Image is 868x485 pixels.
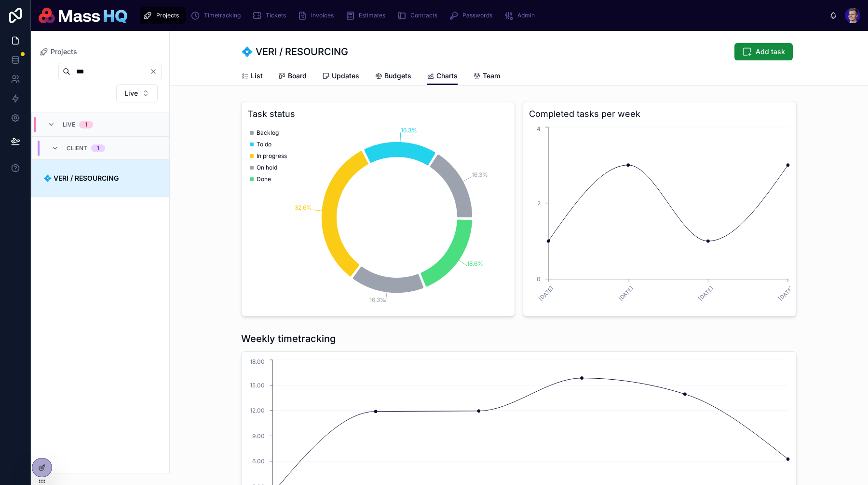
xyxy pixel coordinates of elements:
a: Charts [427,67,458,86]
a: Passwords [446,7,499,24]
a: Tickets [249,7,293,24]
a: Board [278,67,307,86]
span: Done [257,175,271,183]
text: [DATE] [537,285,555,302]
span: Live [124,88,138,98]
a: Projects [39,47,77,57]
span: In progress [257,152,287,160]
button: Add task [734,43,793,60]
tspan: 16.3% [369,296,386,303]
h3: Task status [247,107,509,121]
h1: Weekly timetracking [241,332,336,345]
a: Estimates [342,7,392,24]
span: Client [67,144,87,152]
a: Admin [501,7,542,24]
button: Clear [149,68,161,75]
a: Timetracking [188,7,247,24]
tspan: 18.6% [467,260,483,267]
img: App logo [39,8,127,23]
tspan: 6.00 [252,457,265,465]
span: Backlog [257,129,279,137]
text: [DATE] [777,285,794,302]
a: Invoices [295,7,340,24]
span: Projects [156,12,179,19]
span: Estimates [359,12,385,19]
tspan: 12.00 [250,407,265,414]
a: Updates [322,67,359,86]
tspan: 2 [537,200,541,207]
button: Select Button [116,84,158,102]
span: Team [483,71,500,81]
span: On hold [257,164,277,171]
span: List [251,71,263,81]
tspan: 0 [537,275,541,283]
span: Contracts [410,12,437,19]
div: 1 [85,121,87,128]
span: Tickets [266,12,286,19]
div: chart [247,125,509,310]
h3: Completed tasks per week [529,107,790,121]
div: chart [529,125,790,310]
tspan: 16.3% [472,171,488,178]
span: Invoices [311,12,334,19]
span: Admin [517,12,535,19]
text: [DATE] [697,285,715,302]
span: LIVE [63,121,75,128]
span: Budgets [384,71,411,81]
strong: 💠 VERI / RESOURCING [43,174,119,182]
tspan: 9.00 [252,432,265,440]
a: Contracts [394,7,444,24]
span: Timetracking [204,12,241,19]
span: To do [257,141,271,148]
text: [DATE] [617,285,635,302]
span: Charts [436,71,458,81]
tspan: 18.00 [250,358,265,365]
a: List [241,67,263,86]
span: Passwords [462,12,492,19]
a: 💠 VERI / RESOURCING [32,159,169,197]
h1: 💠 VERI / RESOURCING [241,45,348,58]
span: Projects [51,47,77,57]
tspan: 4 [537,125,541,132]
span: Updates [332,71,359,81]
tspan: 16.3% [401,127,417,134]
a: Budgets [375,67,411,86]
tspan: 32.6% [295,204,312,211]
span: Add task [756,47,785,57]
tspan: 15.00 [250,382,265,389]
div: scrollable content [135,5,829,26]
span: Board [288,71,307,81]
a: Team [473,67,500,86]
a: Projects [140,7,186,24]
div: 1 [97,144,99,152]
